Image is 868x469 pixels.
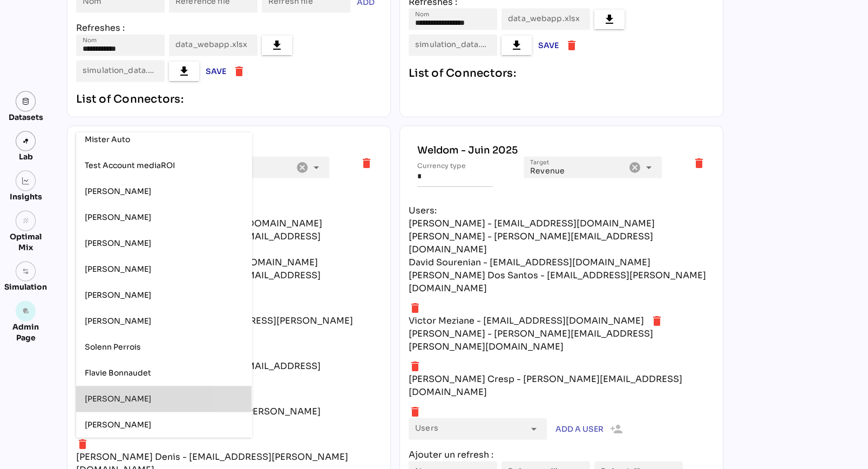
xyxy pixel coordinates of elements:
div: Optimal Mix [4,231,47,253]
i: Clear [296,161,309,174]
button: Add a user [553,418,625,440]
div: Lab [14,151,38,162]
span: Flavie Bonnaudet [85,368,151,378]
div: Admin Page [4,321,47,343]
div: Users: [409,204,714,217]
span: [PERSON_NAME] [85,394,151,404]
i: grain [22,217,30,225]
i: delete [693,157,706,170]
i: delete [409,360,422,373]
div: [PERSON_NAME] - [EMAIL_ADDRESS][DOMAIN_NAME] [409,217,655,230]
i: file_download [178,65,191,78]
span: [PERSON_NAME] [85,212,151,222]
span: Revenue [530,166,565,176]
span: [PERSON_NAME] [85,420,151,430]
i: arrow_drop_down [310,161,323,174]
div: [PERSON_NAME] Cresp - [PERSON_NAME][EMAIL_ADDRESS][DOMAIN_NAME] [409,373,714,399]
div: Weldom - Juin 2025 [417,144,706,157]
span: Add a user [555,423,603,435]
img: settings.svg [22,268,30,276]
input: Currency type [417,157,493,187]
span: Mister Auto [85,135,130,144]
img: graph.svg [22,177,30,185]
input: Nom [83,35,158,56]
span: Solenn Perrois [85,342,141,352]
i: arrow_drop_down [527,423,540,435]
div: Insights [10,191,42,202]
div: List of Connectors: [76,91,382,108]
i: delete [565,39,578,52]
i: file_download [270,39,283,52]
i: delete [409,405,422,418]
span: Save [206,65,226,78]
div: [PERSON_NAME] Dos Santos - [EMAIL_ADDRESS][PERSON_NAME][DOMAIN_NAME] [409,269,714,295]
i: person_add [603,423,623,435]
i: delete [650,314,663,327]
img: data.svg [22,98,30,105]
span: [PERSON_NAME] [85,238,151,248]
span: Save [538,39,559,52]
div: Simulation [4,282,47,292]
i: delete [360,157,373,170]
span: [PERSON_NAME] [85,316,151,326]
div: Datasets [9,112,43,123]
i: admin_panel_settings [22,307,30,315]
i: delete [409,301,422,314]
i: Clear [628,161,641,174]
div: List of Connectors: [409,65,714,82]
div: Ajouter un refresh : [409,448,714,461]
div: David Sourenian - [EMAIL_ADDRESS][DOMAIN_NAME] [409,256,650,269]
div: [PERSON_NAME] - [PERSON_NAME][EMAIL_ADDRESS][DOMAIN_NAME] [409,230,714,256]
button: Save [536,37,561,54]
div: Victor Meziane - [EMAIL_ADDRESS][DOMAIN_NAME] [409,314,644,327]
button: Save [204,63,228,80]
i: delete [233,65,246,78]
i: arrow_drop_down [642,161,655,174]
i: file_download [510,39,523,52]
span: [PERSON_NAME] [85,290,151,300]
span: Test Account mediaROI [85,160,175,170]
div: Refreshes : [76,22,382,35]
i: delete [76,438,89,451]
i: file_download [603,13,616,26]
div: [PERSON_NAME] - [PERSON_NAME][EMAIL_ADDRESS][PERSON_NAME][DOMAIN_NAME] [409,327,714,353]
input: Nom [415,9,491,30]
img: lab.svg [22,138,30,145]
span: [PERSON_NAME] [85,186,151,196]
span: [PERSON_NAME] [85,264,151,274]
